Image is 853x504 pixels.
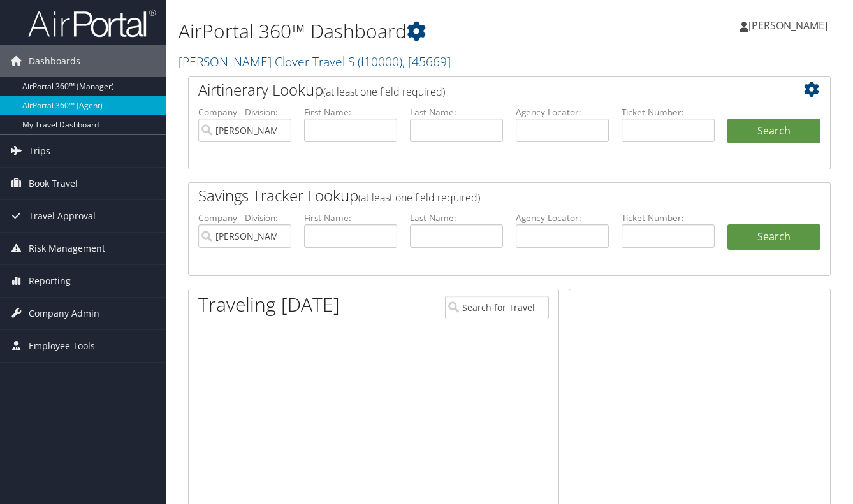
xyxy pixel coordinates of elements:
label: First Name: [304,106,397,119]
a: [PERSON_NAME] [740,6,840,45]
h2: Airtinerary Lookup [198,79,767,101]
label: Last Name: [410,212,503,224]
h2: Savings Tracker Lookup [198,185,767,206]
span: ( I10000 ) [358,53,402,70]
span: Risk Management [29,233,105,264]
span: , [ 45669 ] [402,53,451,70]
span: Reporting [29,265,71,297]
label: First Name: [304,212,397,224]
h1: AirPortal 360™ Dashboard [179,18,620,45]
span: (at least one field required) [358,191,480,205]
span: Trips [29,135,50,167]
input: search accounts [198,224,291,248]
label: Agency Locator: [516,212,609,224]
span: Employee Tools [29,330,95,362]
span: Book Travel [29,168,78,199]
h1: Traveling [DATE] [198,291,340,318]
span: Travel Approval [29,200,96,232]
a: Search [727,224,820,250]
label: Ticket Number: [622,212,715,224]
label: Ticket Number: [622,106,715,119]
label: Agency Locator: [516,106,609,119]
a: [PERSON_NAME] Clover Travel S [179,53,451,70]
button: Search [727,119,820,144]
span: Dashboards [29,45,80,77]
label: Last Name: [410,106,503,119]
input: Search for Traveler [445,296,549,319]
label: Company - Division: [198,106,291,119]
span: Company Admin [29,298,99,329]
span: [PERSON_NAME] [748,18,827,32]
img: airportal-logo.png [28,8,156,38]
label: Company - Division: [198,212,291,224]
span: (at least one field required) [323,85,445,99]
